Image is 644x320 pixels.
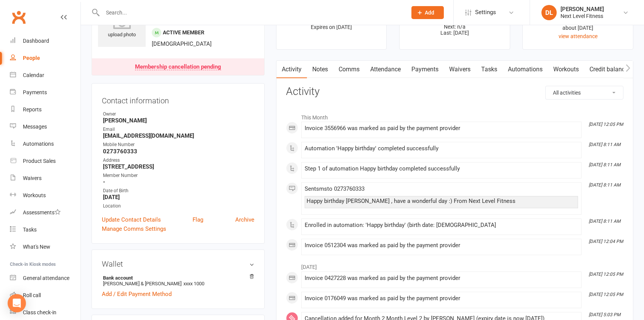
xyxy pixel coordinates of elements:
div: Happy birthday [PERSON_NAME] , have a wonderful day :) From Next Level Fitness [307,198,576,204]
div: Calendar [23,72,44,78]
span: Expires on [DATE] [311,24,352,30]
div: Payments [23,89,47,95]
div: upload photo [98,14,146,39]
div: Messages [23,124,47,130]
div: [PERSON_NAME] [560,6,604,13]
a: Dashboard [10,32,80,50]
span: Sent sms to 0273760333 [305,185,365,192]
div: Class check-in [23,309,56,315]
div: Reports [23,106,42,113]
i: [DATE] 12:04 PM [589,239,623,244]
h3: Contact information [102,93,254,105]
i: [DATE] 12:05 PM [589,292,623,297]
i: [DATE] 8:11 AM [589,162,620,167]
div: Enrolled in automation: 'Happy birthday' (birth date: [DEMOGRAPHIC_DATA] [305,222,578,228]
div: Invoice 0427228 was marked as paid by the payment provider [305,275,578,281]
a: Automations [503,61,548,78]
div: DL [541,5,557,20]
a: Product Sales [10,153,80,170]
i: [DATE] 12:05 PM [589,122,623,127]
a: Calendar [10,67,80,84]
a: People [10,50,80,67]
strong: 0273760333 [103,148,254,155]
i: [DATE] 12:05 PM [589,272,623,277]
span: xxxx 1000 [183,281,204,286]
div: Next Level Fitness [560,13,604,19]
a: Archive [235,215,254,224]
a: Waivers [444,61,476,78]
a: Waivers [10,170,80,187]
div: Product Sales [23,158,56,164]
div: Roll call [23,292,41,298]
a: Workouts [548,61,584,78]
strong: - [103,178,254,185]
div: Date of Birth [103,187,254,195]
a: Activity [276,61,307,78]
div: People [23,55,40,61]
a: Automations [10,135,80,153]
a: Comms [333,61,365,78]
div: Mobile Number [103,141,254,148]
a: Assessments [10,204,80,221]
div: What's New [23,244,50,250]
a: Payments [10,84,80,101]
span: [DEMOGRAPHIC_DATA] [152,40,212,47]
a: Payments [406,61,444,78]
div: Waivers [23,175,42,181]
a: Tasks [476,61,503,78]
a: Flag [193,215,203,224]
button: Add [411,6,444,19]
strong: [PERSON_NAME] [103,117,254,124]
a: Roll call [10,287,80,304]
li: [DATE] [286,259,623,271]
span: Active member [163,29,204,35]
a: Credit balance [584,61,633,78]
div: Location [103,203,254,210]
a: Update Contact Details [102,215,161,224]
a: Notes [307,61,333,78]
div: Tasks [23,227,37,233]
div: Step 1 of automation Happy birthday completed successfully [305,166,578,172]
input: Search... [100,7,401,18]
strong: [STREET_ADDRESS] [103,163,254,170]
div: Address [103,157,254,164]
div: Membership cancellation pending [135,64,221,70]
a: Messages [10,118,80,135]
div: Automation 'Happy birthday' completed successfully [305,145,578,152]
div: General attendance [23,275,69,281]
div: Open Intercom Messenger [8,294,26,312]
strong: [EMAIL_ADDRESS][DOMAIN_NAME] [103,132,254,139]
div: Workouts [23,192,46,198]
span: Add [425,10,434,16]
i: [DATE] 8:11 AM [589,142,620,147]
a: Attendance [365,61,406,78]
strong: Bank account [103,275,251,281]
li: [PERSON_NAME] & [PERSON_NAME] [102,274,254,288]
div: Dashboard [23,38,49,44]
a: What's New [10,238,80,256]
div: Email [103,126,254,133]
li: This Month [286,109,623,122]
a: Add / Edit Payment Method [102,289,172,299]
div: Invoice 0176049 was marked as paid by the payment provider [305,295,578,302]
i: [DATE] 8:11 AM [589,219,620,224]
div: about [DATE] [530,24,626,32]
h3: Activity [286,86,623,98]
a: Clubworx [9,8,28,27]
div: Invoice 0512304 was marked as paid by the payment provider [305,242,578,249]
div: Member Number [103,172,254,179]
i: [DATE] 8:11 AM [589,182,620,188]
div: Invoice 3556966 was marked as paid by the payment provider [305,125,578,132]
a: Workouts [10,187,80,204]
h3: Wallet [102,260,254,268]
a: Tasks [10,221,80,238]
span: Settings [475,4,496,21]
a: view attendance [559,33,597,39]
strong: [DATE] [103,194,254,201]
a: Manage Comms Settings [102,224,166,233]
p: Next: n/a Last: [DATE] [406,24,503,36]
div: Owner [103,111,254,118]
i: [DATE] 5:03 PM [589,312,620,317]
a: General attendance kiosk mode [10,270,80,287]
a: Reports [10,101,80,118]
